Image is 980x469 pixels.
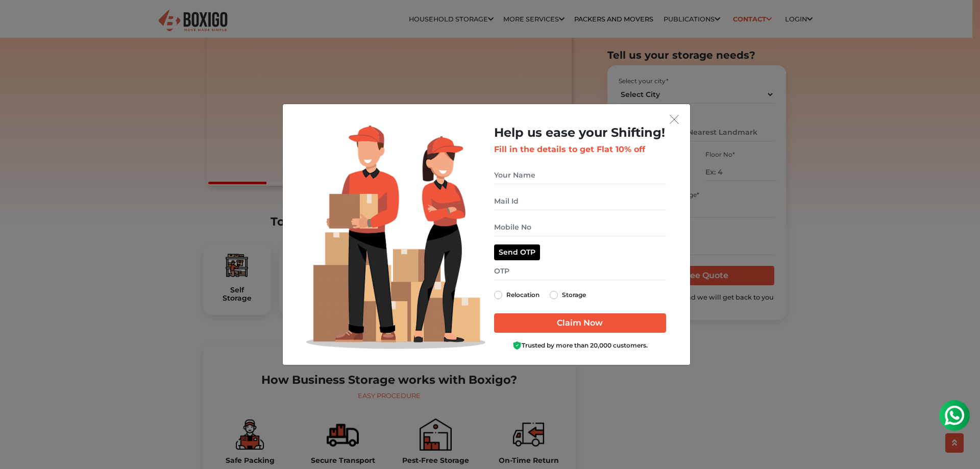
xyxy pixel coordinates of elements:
label: Relocation [506,289,540,301]
input: Mail Id [494,192,666,210]
input: Claim Now [494,313,666,333]
img: whatsapp-icon.svg [10,10,31,31]
input: OTP [494,262,666,280]
input: Mobile No [494,218,666,236]
img: Boxigo Customer Shield [512,341,522,350]
div: Trusted by more than 20,000 customers. [494,341,666,351]
h2: Help us ease your Shifting! [494,126,666,140]
h3: Fill in the details to get Flat 10% off [494,144,666,154]
img: Lead Welcome Image [306,126,486,349]
label: Storage [562,289,586,301]
img: exit [670,115,679,124]
input: Your Name [494,166,666,184]
button: Send OTP [494,244,540,260]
